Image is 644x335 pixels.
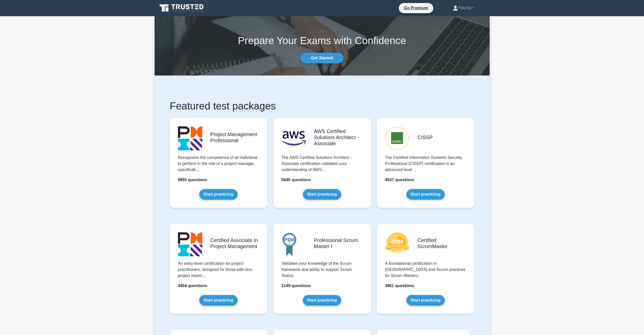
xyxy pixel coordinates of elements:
[301,53,343,63] a: Get Started
[406,295,445,306] a: Start practicing
[303,295,341,306] a: Start practicing
[406,189,445,200] a: Start practicing
[155,34,490,47] h1: Prepare Your Exams with Confidence
[170,100,474,112] h1: Featured test packages
[401,5,431,11] a: Go Premium
[199,189,238,200] a: Start practicing
[303,189,341,200] a: Start practicing
[441,3,487,13] a: Patycja
[199,295,238,306] a: Start practicing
